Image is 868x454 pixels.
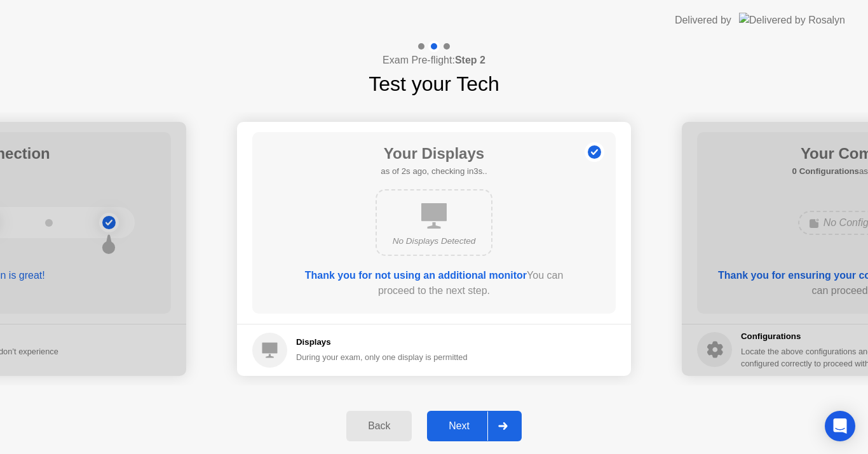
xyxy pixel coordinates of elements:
[369,69,499,99] h1: Test your Tech
[296,351,468,363] div: During your exam, only one display is permitted
[288,268,580,298] div: You can proceed to the next step.
[387,235,481,248] div: No Displays Detected
[455,55,485,65] b: Step 2
[381,142,487,165] h1: Your Displays
[431,420,487,432] div: Next
[350,420,408,432] div: Back
[346,411,412,441] button: Back
[383,53,485,68] h4: Exam Pre-flight:
[825,411,855,441] div: Open Intercom Messenger
[296,336,468,349] h5: Displays
[675,13,731,28] div: Delivered by
[427,411,522,441] button: Next
[739,13,845,27] img: Delivered by Rosalyn
[305,270,527,281] b: Thank you for not using an additional monitor
[381,165,487,178] h5: as of 2s ago, checking in3s..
